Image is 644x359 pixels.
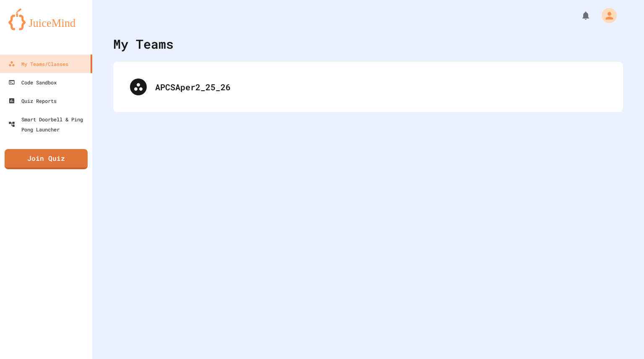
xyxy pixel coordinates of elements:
[113,34,174,53] div: My Teams
[8,77,57,87] div: Code Sandbox
[8,114,89,134] div: Smart Doorbell & Ping Pong Launcher
[8,59,68,69] div: My Teams/Classes
[8,96,57,106] div: Quiz Reports
[8,8,84,30] img: logo-orange.svg
[5,149,88,169] a: Join Quiz
[565,8,593,23] div: My Notifications
[122,70,615,104] div: APCSAper2_25_26
[593,6,619,25] div: My Account
[155,81,606,93] div: APCSAper2_25_26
